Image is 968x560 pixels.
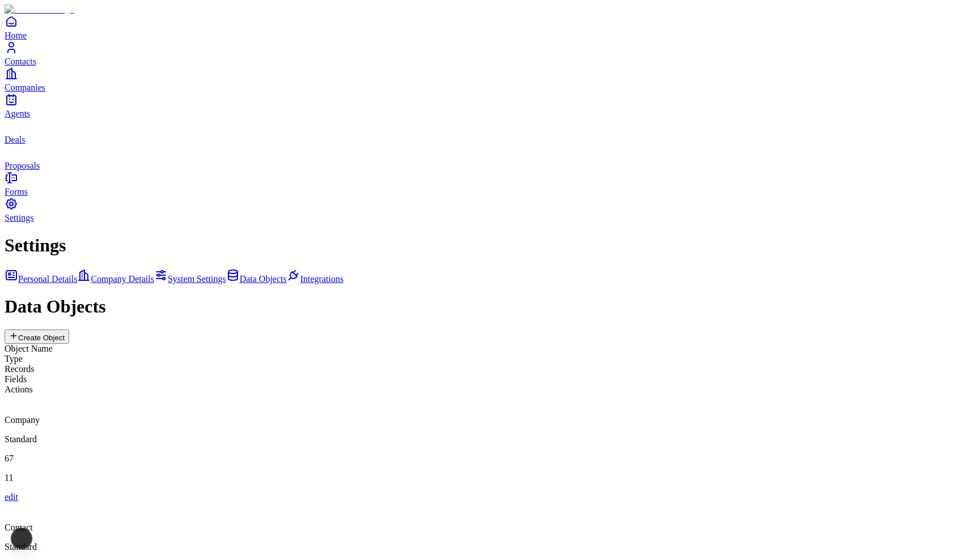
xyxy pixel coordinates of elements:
p: Standard [5,434,963,444]
a: Settings [5,197,963,223]
span: Personal Details [18,274,77,284]
div: Type [5,354,963,364]
a: Personal Details [5,274,77,284]
div: Object Name [5,344,963,354]
a: Companies [5,67,963,92]
p: Contact [5,523,963,533]
a: proposals [5,145,963,170]
span: Settings [5,213,34,223]
img: Item Brain Logo [5,5,74,15]
a: Forms [5,171,963,196]
span: Company Details [91,274,154,284]
a: deals [5,119,963,144]
span: Contacts [5,57,36,66]
span: Companies [5,83,45,92]
h1: Data Objects [5,296,963,317]
span: Deals [5,135,25,144]
button: Create Object [5,330,69,344]
p: 67 [5,454,963,464]
span: Agents [5,109,30,118]
span: System Settings [168,274,226,284]
span: Home [5,31,27,40]
span: Integrations [300,274,343,284]
a: Contacts [5,41,963,66]
a: Home [5,15,963,40]
p: Standard [5,542,963,552]
a: edit [5,492,18,502]
span: Data Objects [240,274,287,284]
div: Fields [5,374,963,384]
a: Agents [5,93,963,118]
h1: Settings [5,235,963,256]
a: System Settings [154,274,226,284]
span: Proposals [5,161,40,170]
span: Forms [5,187,28,196]
p: Company [5,415,963,425]
div: Records [5,364,963,374]
a: Data Objects [226,274,287,284]
a: Company Details [77,274,154,284]
p: 11 [5,473,963,483]
a: Integrations [287,274,343,284]
div: Actions [5,384,963,395]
